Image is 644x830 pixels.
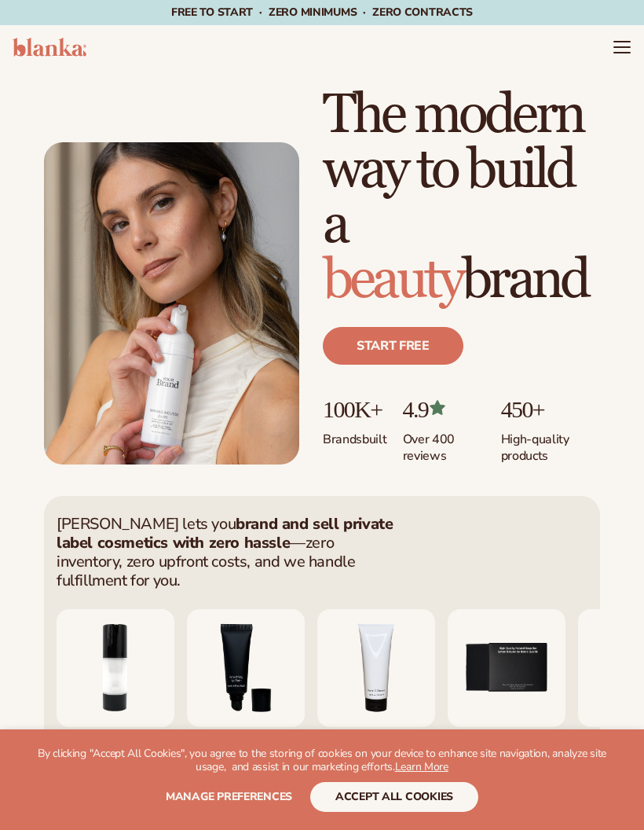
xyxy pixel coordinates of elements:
a: Learn More [395,759,448,774]
img: logo [13,38,86,57]
p: [PERSON_NAME] lets you —zero inventory, zero upfront costs, and we handle fulfillment for you. [57,515,394,590]
img: Female holding tanning mousse. [44,142,299,465]
h1: The modern way to build a brand [323,88,600,308]
img: Nature bar of soap. [448,609,565,727]
div: 3 / 9 [187,609,305,802]
button: accept all cookies [310,782,478,812]
img: Smoothing lip balm. [187,609,305,727]
div: 5 / 9 [448,609,565,802]
span: Manage preferences [166,789,292,804]
div: 4 / 9 [317,609,435,802]
p: High-quality products [501,422,600,465]
span: Free to start · ZERO minimums · ZERO contracts [171,5,473,20]
img: Vitamin c cleanser. [317,609,435,727]
div: 2 / 9 [57,609,174,802]
div: Natural Soap [448,727,565,753]
div: Moisturizer [57,727,174,753]
div: Lip Balm [187,727,305,753]
summary: Menu [613,38,631,57]
strong: brand and sell private label cosmetics with zero hassle [57,513,393,553]
p: 450+ [501,396,600,422]
p: 100K+ [323,396,387,422]
p: 4.9 [403,396,485,422]
button: Manage preferences [166,782,292,812]
img: Moisturizing lotion. [57,609,174,727]
div: Vitamin C Cleanser [317,727,435,753]
span: beauty [323,247,462,314]
a: Start free [323,327,463,365]
p: Over 400 reviews [403,422,485,465]
p: Brands built [323,422,387,448]
p: By clicking "Accept All Cookies", you agree to the storing of cookies on your device to enhance s... [31,747,613,774]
